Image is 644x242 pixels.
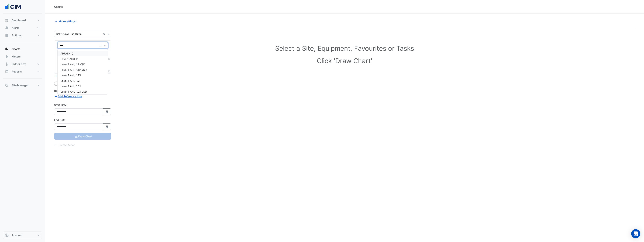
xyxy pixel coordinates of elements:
[100,43,103,47] span: Clear
[5,55,9,58] app-icon: Meters
[5,47,9,51] app-icon: Charts
[54,5,63,9] div: Charts
[3,24,42,32] button: Alerts
[61,57,79,60] span: Leve 1 AHU 1.1
[12,33,22,37] span: Actions
[54,103,67,107] label: Start Date
[58,49,108,94] div: Options List
[61,63,85,66] span: Level 1 AHU 1.1 VSD
[61,52,73,55] span: AHU-N-10
[12,83,29,87] span: Site Manager
[54,74,77,78] button: Add Equipment
[12,70,22,73] span: Reports
[5,70,9,73] app-icon: Reports
[54,118,65,122] label: End Date
[3,53,42,60] button: Meters
[108,70,110,73] span: Clone Favourites and Tasks from this Equipment to other Equipment
[61,79,80,82] span: Level 1 AHU 1.2
[12,55,21,58] span: Meters
[5,18,9,22] app-icon: Dashboard
[12,26,19,30] span: Alerts
[3,32,42,39] button: Actions
[54,143,75,146] app-escalated-ticket-create-button: Please correct errors first
[3,45,42,53] button: Charts
[631,229,640,238] div: Open Intercom Messenger
[3,17,42,24] button: Dashboard
[5,26,9,30] app-icon: Alerts
[54,89,74,93] label: Reference Lines
[54,94,82,98] button: Add Reference Line
[61,74,81,77] span: Level 1 AHU 1.15
[54,18,78,25] button: Hide settings
[59,19,76,23] span: Hide settings
[103,32,106,36] span: Clear
[5,62,9,66] app-icon: Indoor Env
[5,3,21,11] img: Company Logo
[12,18,26,22] span: Dashboard
[61,68,87,71] span: Level 1 AHU 1.12 VSD
[3,68,42,75] button: Reports
[62,57,627,65] h1: Click 'Draw Chart'
[61,85,81,88] span: Level 1 AHU 1.21
[5,83,9,87] app-icon: Site Manager
[5,33,9,37] app-icon: Actions
[105,125,109,128] fa-icon: Select Date
[12,47,20,51] span: Charts
[12,62,26,66] span: Indoor Env
[3,231,42,239] button: Account
[12,233,23,237] span: Account
[61,90,87,93] span: Level 1 AHU 1.21 VSD
[108,57,111,60] span: Choose Function
[3,60,42,68] button: Indoor Env
[3,82,42,89] button: Site Manager
[62,44,627,52] h1: Select a Site, Equipment, Favourites or Tasks
[105,110,109,113] fa-icon: Select Date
